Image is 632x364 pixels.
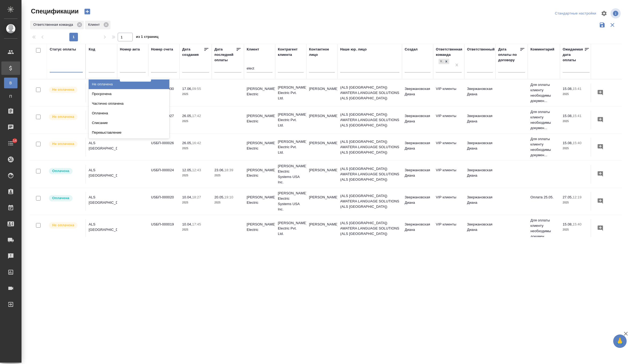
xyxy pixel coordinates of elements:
[192,168,201,172] p: 12:43
[192,222,201,226] p: 17:45
[402,192,433,211] td: Звержановская Диана
[182,173,209,178] p: 2025
[182,200,209,205] p: 2025
[247,86,272,97] p: [PERSON_NAME] Electric
[306,83,337,102] td: [PERSON_NAME]
[120,47,140,52] div: Номер акта
[89,79,169,89] div: Не оплачена
[182,119,209,124] p: 2025
[439,59,443,64] div: VIP клиенты
[247,168,272,178] p: [PERSON_NAME] Electric
[136,34,159,41] span: из 1 страниц
[563,222,573,226] p: 15.08,
[52,195,69,201] p: Оплачена
[563,87,573,91] p: 15.08,
[88,22,102,27] p: Клиент
[306,138,337,156] td: [PERSON_NAME]
[278,85,304,101] p: [PERSON_NAME] Electric Pvt. Ltd.
[182,92,209,97] p: 2025
[148,165,179,184] td: USБП-000024
[498,47,520,63] div: Дата оплаты по договору
[573,87,581,91] p: 15:41
[86,165,117,184] td: ALS [GEOGRAPHIC_DATA]-1226
[563,114,573,118] p: 15.08,
[247,140,272,151] p: [PERSON_NAME] Electric
[52,223,74,228] p: Не оплачена
[433,219,464,238] td: VIP клиенты
[306,165,337,184] td: [PERSON_NAME]
[224,168,233,172] p: 18:39
[52,87,74,92] p: Не оплачена
[182,141,192,145] p: 26.05,
[86,111,117,129] td: ALS [GEOGRAPHIC_DATA]-1230
[611,8,622,19] span: Посмотреть информацию
[278,191,304,212] p: [PERSON_NAME] Electric Systems USA Inc.
[340,47,367,52] div: Наше юр. лицо
[615,336,624,347] span: 🙏
[182,222,192,226] p: 10.04,
[464,192,495,211] td: Звержановская Диана
[86,138,117,156] td: ALS [GEOGRAPHIC_DATA]-1229
[309,47,335,57] div: Контактное лицо
[30,7,79,16] span: Спецификации
[278,112,304,128] p: [PERSON_NAME] Electric Pvt. Ltd.
[530,109,557,131] p: Для оплаты клиенту необходимы докумен...
[530,47,554,52] div: Комментарий
[148,138,179,156] td: USБП-000026
[52,141,74,147] p: Не оплачена
[467,47,495,52] div: Ответственный
[247,195,272,205] p: [PERSON_NAME] Electric
[464,219,495,238] td: Звержановская Диана
[192,87,201,91] p: 09:55
[573,222,581,226] p: 15:40
[214,195,224,199] p: 20.05,
[10,138,20,143] span: 14
[402,111,433,129] td: Звержановская Диана
[337,218,402,239] td: (ALS [GEOGRAPHIC_DATA]) AWATERA LANGUAGE SOLUTIONS (ALS [GEOGRAPHIC_DATA])
[464,138,495,156] td: Звержановская Диана
[247,222,272,232] p: [PERSON_NAME] Electric
[433,111,464,129] td: VIP клиенты
[337,109,402,131] td: (ALS [GEOGRAPHIC_DATA]) AWATERA LANGUAGE SOLUTIONS (ALS [GEOGRAPHIC_DATA])
[613,334,627,348] button: 🙏
[306,219,337,238] td: [PERSON_NAME]
[433,138,464,156] td: VIP клиенты
[86,83,117,102] td: ALS [GEOGRAPHIC_DATA]-1235
[33,22,75,27] p: Ответственная команда
[89,47,95,52] div: Код
[573,114,581,118] p: 15:41
[30,21,84,29] div: Ответственная команда
[563,146,590,151] p: 2025
[554,9,598,18] div: split button
[7,94,15,99] span: П
[247,113,272,124] p: [PERSON_NAME] Electric
[1,137,20,150] a: 14
[607,20,617,30] button: Сбросить фильтры
[182,227,209,232] p: 2025
[337,82,402,104] td: (ALS [GEOGRAPHIC_DATA]) AWATERA LANGUAGE SOLUTIONS (ALS [GEOGRAPHIC_DATA])
[563,141,573,145] p: 15.08,
[182,168,192,172] p: 12.05,
[306,192,337,211] td: [PERSON_NAME]
[182,146,209,151] p: 2025
[337,163,402,185] td: (ALS [GEOGRAPHIC_DATA]) AWATERA LANGUAGE SOLUTIONS (ALS [GEOGRAPHIC_DATA])
[530,82,557,104] p: Для оплаты клиенту необходимы докумен...
[337,136,402,158] td: (ALS [GEOGRAPHIC_DATA]) AWATERA LANGUAGE SOLUTIONS (ALS [GEOGRAPHIC_DATA])
[598,7,611,20] span: Настроить таблицу
[402,83,433,102] td: Звержановская Диана
[214,200,241,205] p: 2025
[597,20,607,30] button: Сохранить фильтры
[89,89,169,99] div: Просрочена
[89,99,169,108] div: Частично оплачена
[405,47,418,52] div: Создал
[530,218,557,239] p: Для оплаты клиенту необходимы докумен...
[224,195,233,199] p: 19:10
[433,165,464,184] td: VIP клиенты
[530,136,557,158] p: Для оплаты клиенту необходимы докумен...
[563,200,590,205] p: 2025
[89,128,169,137] div: Перевыставление
[464,165,495,184] td: Звержановская Диана
[4,91,17,102] a: П
[433,83,464,102] td: VIP клиенты
[436,47,462,57] div: Ответственная команда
